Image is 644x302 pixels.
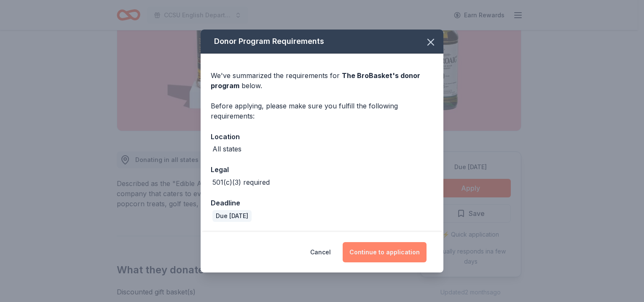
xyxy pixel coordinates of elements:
button: Continue to application [343,242,427,262]
div: Location [211,131,433,142]
div: We've summarized the requirements for below. [211,70,433,91]
div: Legal [211,164,433,175]
div: Due [DATE] [212,210,252,222]
div: 501(c)(3) required [212,177,270,187]
div: Donor Program Requirements [201,30,443,54]
button: Cancel [310,242,331,262]
div: Before applying, please make sure you fulfill the following requirements: [211,101,433,121]
div: Deadline [211,197,433,208]
div: All states [212,144,241,154]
